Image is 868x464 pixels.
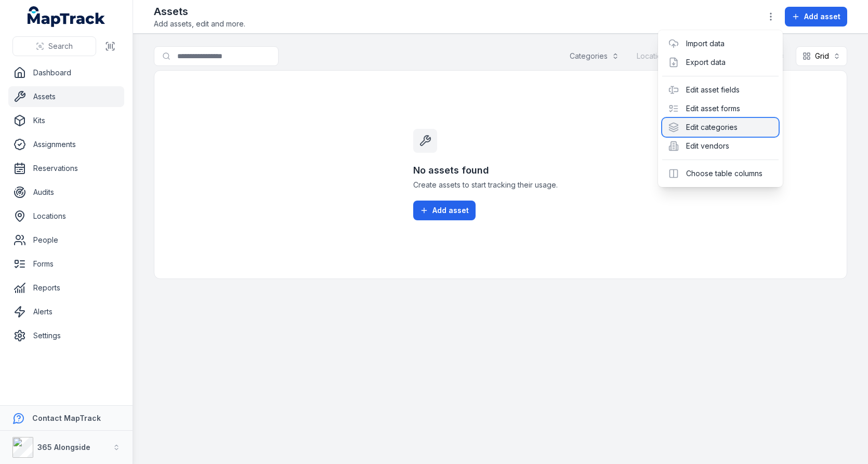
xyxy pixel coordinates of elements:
[662,53,779,72] div: Export data
[662,81,779,99] div: Edit asset fields
[662,137,779,155] div: Edit vendors
[662,99,779,118] div: Edit asset forms
[662,164,779,183] div: Choose table columns
[686,38,725,49] a: Import data
[662,118,779,137] div: Edit categories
